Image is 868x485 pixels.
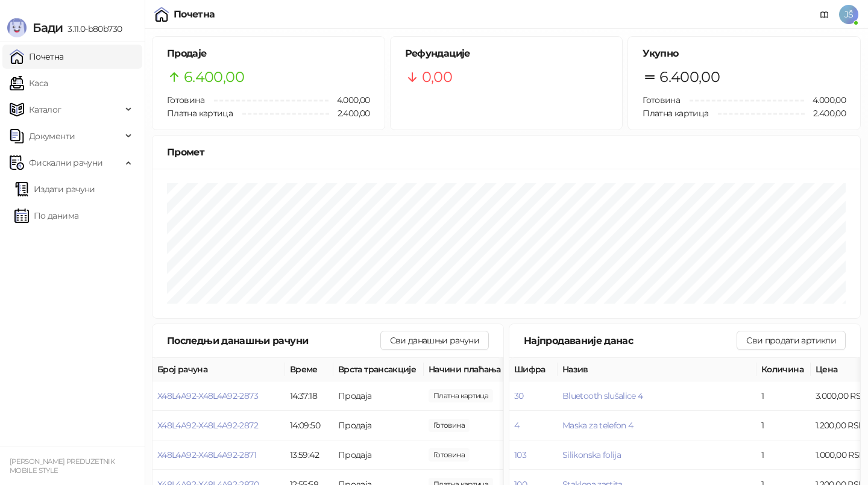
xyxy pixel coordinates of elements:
span: Готовина [643,95,680,105]
span: 1.000,00 [429,448,470,462]
td: Продаја [333,440,424,470]
th: Начини плаћања [424,358,544,381]
h5: Продаје [167,46,370,61]
span: 3.000,00 [429,419,470,432]
span: Платна картица [643,108,708,119]
th: Шифра [509,358,558,381]
th: Назив [558,358,756,381]
h5: Укупно [643,46,846,61]
button: Silikonska folija [562,449,621,460]
span: 1.200,00 [429,389,493,402]
td: 14:09:50 [285,411,333,440]
th: Број рачуна [153,358,285,381]
div: Последњи данашњи рачуни [167,333,380,348]
span: Бади [33,20,63,35]
a: Каса [10,71,48,95]
h5: Рефундације [405,46,608,61]
button: X48L4A92-X48L4A92-2871 [157,449,256,460]
div: Најпродаваније данас [524,333,737,348]
th: Количина [756,358,811,381]
th: Време [285,358,333,381]
td: Продаја [333,411,424,440]
small: [PERSON_NAME] PREDUZETNIK MOBILE STYLE [10,457,115,475]
td: 14:37:18 [285,381,333,411]
span: Платна картица [167,108,233,119]
td: 1 [756,411,811,440]
span: 6.400,00 [184,66,244,89]
span: Документи [29,124,75,148]
button: 4 [514,420,519,431]
a: Почетна [10,45,64,69]
th: Врста трансакције [333,358,424,381]
button: X48L4A92-X48L4A92-2873 [157,390,258,401]
span: JŠ [839,5,858,24]
button: 30 [514,390,524,401]
button: Bluetooth slušalice 4 [562,390,643,401]
a: Издати рачуни [14,177,95,201]
button: Сви данашњи рачуни [380,331,489,350]
span: 3.11.0-b80b730 [63,23,122,34]
button: 103 [514,449,526,460]
span: 0,00 [422,66,452,89]
img: Logo [7,18,27,37]
td: 13:59:42 [285,440,333,470]
td: 1 [756,381,811,411]
span: 2.400,00 [329,107,370,120]
span: 6.400,00 [659,66,720,89]
span: Фискални рачуни [29,151,102,175]
div: Почетна [174,10,215,19]
span: 2.400,00 [805,107,846,120]
td: Продаја [333,381,424,411]
button: Сви продати артикли [737,331,846,350]
button: X48L4A92-X48L4A92-2872 [157,420,258,431]
div: Промет [167,145,846,160]
span: Готовина [167,95,204,105]
button: Maska za telefon 4 [562,420,633,431]
span: Каталог [29,98,61,122]
span: 4.000,00 [804,93,846,107]
a: Документација [815,5,834,24]
a: По данима [14,204,78,228]
span: 4.000,00 [329,93,370,107]
td: 1 [756,440,811,470]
